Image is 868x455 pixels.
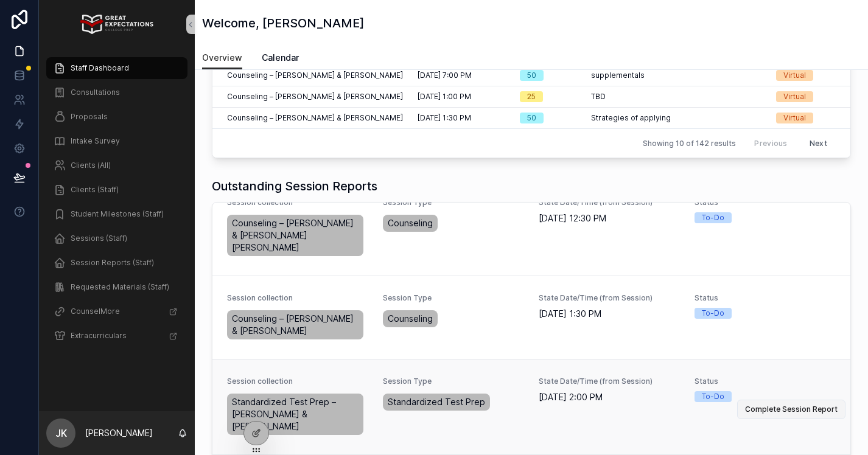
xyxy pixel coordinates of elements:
[539,198,680,207] span: State Date/Time (from Session)
[227,293,368,303] span: Session collection
[383,377,524,386] span: Session Type
[591,113,671,123] span: Strategies of applying
[702,391,724,402] div: To-Do
[383,293,524,303] span: Session Type
[71,258,154,268] span: Session Reports (Staff)
[55,426,67,440] span: JK
[418,113,471,123] span: [DATE] 1:30 PM
[46,179,187,201] a: Clients (Staff)
[202,52,242,64] span: Overview
[227,198,368,207] span: Session collection
[783,113,806,123] div: Virtual
[71,88,120,97] span: Consultations
[591,92,606,102] span: TBD
[745,405,838,414] span: Complete Session Report
[71,307,120,316] span: CounselMore
[46,227,187,249] a: Sessions (Staff)
[695,377,836,386] span: Status
[232,217,359,254] span: Counseling – [PERSON_NAME] & [PERSON_NAME] [PERSON_NAME]
[539,293,680,303] span: State Date/Time (from Session)
[71,234,127,243] span: Sessions (Staff)
[539,377,680,386] span: State Date/Time (from Session)
[46,130,187,152] a: Intake Survey
[227,92,403,102] span: Counseling – [PERSON_NAME] & [PERSON_NAME]
[737,400,845,419] button: Complete Session Report
[71,136,120,146] span: Intake Survey
[527,113,536,123] div: 50
[702,308,724,319] div: To-Do
[388,313,433,325] span: Counseling
[539,308,680,320] span: [DATE] 1:30 PM
[85,427,153,439] p: [PERSON_NAME]
[71,161,111,170] span: Clients (All)
[46,203,187,225] a: Student Milestones (Staff)
[232,313,359,337] span: Counseling – [PERSON_NAME] & [PERSON_NAME]
[46,300,187,322] a: CounselMore
[418,71,472,80] span: [DATE] 7:00 PM
[527,91,536,102] div: 25
[643,139,736,148] span: Showing 10 of 142 results
[388,217,433,229] span: Counseling
[71,331,127,341] span: Extracurriculars
[71,112,108,122] span: Proposals
[46,82,187,103] a: Consultations
[695,198,836,207] span: Status
[202,47,242,70] a: Overview
[46,325,187,347] a: Extracurriculars
[383,198,524,207] span: Session Type
[71,282,169,292] span: Requested Materials (Staff)
[702,212,724,223] div: To-Do
[46,252,187,274] a: Session Reports (Staff)
[783,70,806,81] div: Virtual
[591,71,645,80] span: supplementals
[71,63,129,73] span: Staff Dashboard
[202,15,364,32] h1: Welcome, [PERSON_NAME]
[227,377,368,386] span: Session collection
[388,396,485,408] span: Standardized Test Prep
[212,178,377,195] h1: Outstanding Session Reports
[71,209,164,219] span: Student Milestones (Staff)
[46,106,187,128] a: Proposals
[71,185,119,195] span: Clients (Staff)
[695,293,836,303] span: Status
[539,391,680,403] span: [DATE] 2:00 PM
[227,113,403,123] span: Counseling – [PERSON_NAME] & [PERSON_NAME]
[46,57,187,79] a: Staff Dashboard
[539,212,680,224] span: [DATE] 12:30 PM
[232,396,359,432] span: Standardized Test Prep – [PERSON_NAME] & [PERSON_NAME]
[418,92,471,102] span: [DATE] 1:00 PM
[46,276,187,298] a: Requested Materials (Staff)
[527,70,536,81] div: 50
[783,91,806,102] div: Virtual
[227,71,403,80] span: Counseling – [PERSON_NAME] & [PERSON_NAME]
[262,47,299,71] a: Calendar
[46,155,187,176] a: Clients (All)
[39,49,195,363] div: scrollable content
[801,134,836,153] button: Next
[262,52,299,64] span: Calendar
[80,15,153,34] img: App logo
